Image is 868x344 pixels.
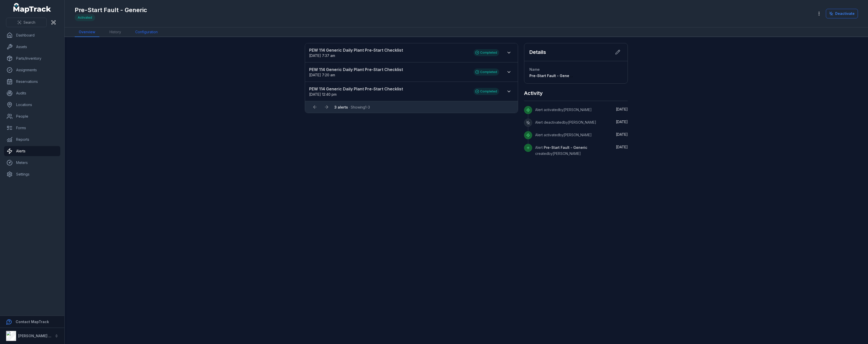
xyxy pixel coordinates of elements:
a: People [4,111,60,121]
span: · Showing 1 - 3 [334,105,370,109]
time: 10/7/2025, 1:49:08 PM [616,107,628,111]
a: Assignments [4,65,60,75]
span: [DATE] 7:20 am [309,73,335,77]
div: Activated [75,14,95,21]
span: [DATE] [616,120,628,124]
a: Audits [4,88,60,98]
div: Completed [474,88,499,95]
a: PEW 114 Generic Daily Plant Pre-Start Checklist[DATE] 7:20 am [309,66,469,78]
a: Alerts [4,146,60,156]
time: 6/2/2025, 12:40:08 PM [309,92,337,96]
strong: PEW 114 Generic Daily Plant Pre-Start Checklist [309,66,469,73]
span: Name [529,67,540,72]
a: Meters [4,158,60,168]
span: [DATE] [616,107,628,111]
div: Completed [474,68,499,76]
span: [DATE] [616,132,628,136]
a: Settings [4,169,60,179]
a: Reservations [4,77,60,87]
strong: [PERSON_NAME] Group [18,334,60,338]
span: Alert activated by [PERSON_NAME] [535,133,592,137]
span: [DATE] 12:40 pm [309,92,337,96]
button: Deactivate [826,9,858,18]
a: PEW 114 Generic Daily Plant Pre-Start Checklist[DATE] 7:37 am [309,47,469,58]
span: [DATE] [616,145,628,149]
a: Overview [75,27,99,37]
button: Search [6,18,47,27]
time: 5/8/2025, 10:49:54 AM [616,145,628,149]
a: History [105,27,125,37]
a: Locations [4,100,60,110]
a: Assets [4,42,60,52]
strong: Contact MapTrack [16,320,49,324]
h2: Details [529,49,546,56]
span: [DATE] 7:37 am [309,53,335,58]
span: Alert deactivated by [PERSON_NAME] [535,120,596,124]
a: MapTrack [13,3,51,13]
div: Completed [474,49,499,56]
time: 10/4/2025, 7:37:52 AM [309,53,335,58]
time: 5/8/2025, 10:55:06 AM [616,132,628,136]
a: Dashboard [4,30,60,40]
span: Alert activated by [PERSON_NAME] [535,108,592,112]
time: 8/13/2025, 7:20:37 AM [309,73,335,77]
span: Search [23,20,35,25]
strong: PEW 114 Generic Daily Plant Pre-Start Checklist [309,86,469,92]
span: Pre-Start Fault - Generic [544,145,587,150]
span: Alert created by [PERSON_NAME] [535,145,587,156]
h2: Activity [524,90,543,97]
a: Forms [4,123,60,133]
h1: Pre-Start Fault - Generic [75,6,147,14]
strong: 3 alerts [334,105,348,109]
a: Reports [4,134,60,145]
a: Parts/Inventory [4,53,60,63]
a: PEW 114 Generic Daily Plant Pre-Start Checklist[DATE] 12:40 pm [309,86,469,97]
strong: PEW 114 Generic Daily Plant Pre-Start Checklist [309,47,469,53]
a: Configuration [131,27,162,37]
time: 10/7/2025, 1:47:43 PM [616,120,628,124]
span: Pre-Start Fault - Generic [529,74,574,78]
